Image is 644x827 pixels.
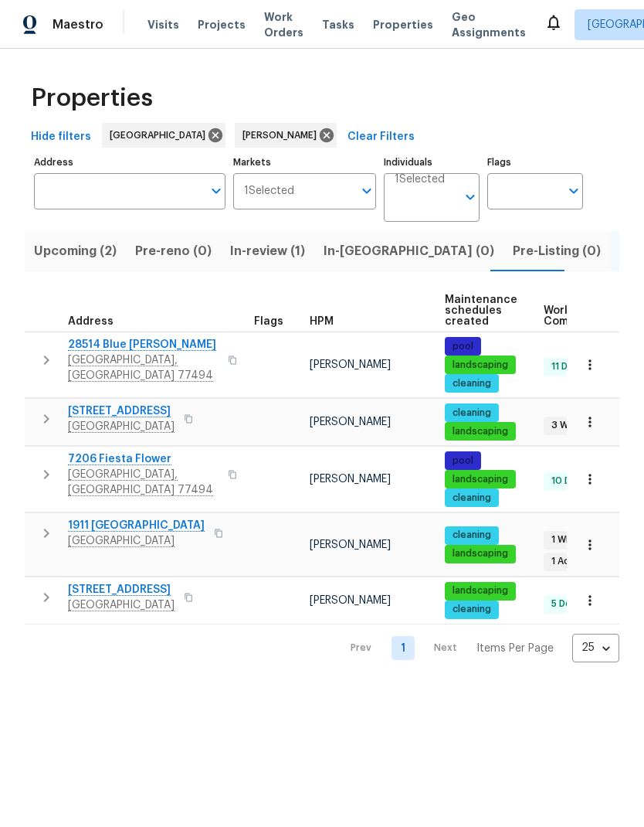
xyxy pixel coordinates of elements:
[459,186,481,208] button: Open
[31,128,91,147] span: Hide filters
[545,533,580,546] span: 1 WIP
[235,123,337,148] div: [PERSON_NAME]
[384,158,480,167] label: Individuals
[322,19,354,30] span: Tasks
[233,158,377,167] label: Markets
[324,240,494,262] span: In-[GEOGRAPHIC_DATA] (0)
[347,128,415,147] span: Clear Filters
[513,240,601,262] span: Pre-Listing (0)
[544,305,641,327] span: Work Order Completion
[341,123,421,151] button: Clear Filters
[446,340,480,353] span: pool
[545,419,582,432] span: 3 WIP
[310,474,391,485] span: [PERSON_NAME]
[446,473,514,486] span: landscaping
[310,316,334,327] span: HPM
[446,407,497,420] span: cleaning
[110,128,212,143] span: [GEOGRAPHIC_DATA]
[356,180,378,202] button: Open
[487,158,583,167] label: Flags
[446,584,514,597] span: landscaping
[242,128,323,143] span: [PERSON_NAME]
[445,294,517,327] span: Maintenance schedules created
[34,240,117,262] span: Upcoming (2)
[264,9,303,40] span: Work Orders
[446,377,497,390] span: cleaning
[446,603,497,616] span: cleaning
[310,417,391,427] span: [PERSON_NAME]
[102,123,225,148] div: [GEOGRAPHIC_DATA]
[205,180,227,202] button: Open
[310,359,391,370] span: [PERSON_NAME]
[446,529,497,542] span: cleaning
[391,636,415,660] a: Goto page 1
[254,316,283,327] span: Flags
[572,628,619,668] div: 25
[198,17,246,32] span: Projects
[53,17,103,32] span: Maestro
[34,158,225,167] label: Address
[452,9,526,40] span: Geo Assignments
[545,360,591,373] span: 11 Done
[446,359,514,372] span: landscaping
[310,539,391,550] span: [PERSON_NAME]
[395,173,445,186] span: 1 Selected
[230,240,305,262] span: In-review (1)
[476,641,554,656] p: Items Per Page
[147,17,179,32] span: Visits
[446,454,480,468] span: pool
[446,425,514,438] span: landscaping
[336,634,619,662] nav: Pagination Navigation
[545,475,595,488] span: 10 Done
[25,123,97,151] button: Hide filters
[545,555,610,568] span: 1 Accepted
[135,240,212,262] span: Pre-reno (0)
[446,492,497,505] span: cleaning
[310,595,391,606] span: [PERSON_NAME]
[373,17,433,32] span: Properties
[31,90,153,106] span: Properties
[244,185,294,198] span: 1 Selected
[68,316,114,327] span: Address
[563,180,585,202] button: Open
[446,547,514,560] span: landscaping
[545,597,589,611] span: 5 Done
